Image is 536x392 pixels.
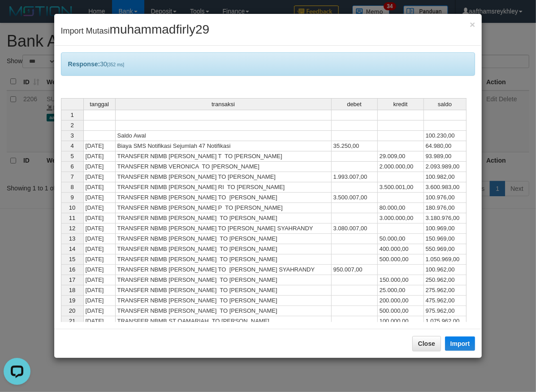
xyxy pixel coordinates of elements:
[393,101,408,108] span: kredit
[69,307,75,314] span: 20
[61,98,83,110] th: Select whole grid
[70,194,73,201] span: 9
[116,131,332,141] td: Saldo Awal
[116,306,332,316] td: TRANSFER NBMB [PERSON_NAME] TO [PERSON_NAME]
[61,52,475,76] div: 30
[83,254,116,265] td: [DATE]
[90,101,109,108] span: tanggal
[83,224,116,234] td: [DATE]
[69,246,75,252] span: 14
[424,234,467,244] td: 150.969,00
[332,193,378,203] td: 3.500.007,00
[424,151,467,162] td: 93.989,00
[83,285,116,296] td: [DATE]
[83,182,116,193] td: [DATE]
[378,203,424,213] td: 80.000,00
[69,266,75,273] span: 16
[69,287,75,293] span: 18
[116,193,332,203] td: TRANSFER NBMB [PERSON_NAME] TO [PERSON_NAME]
[69,225,75,232] span: 12
[116,141,332,151] td: Biaya SMS Notifikasi Sejumlah 47 Notifikasi
[69,318,75,324] span: 21
[424,131,467,141] td: 100.230,00
[70,112,73,118] span: 1
[70,184,73,190] span: 8
[116,234,332,244] td: TRANSFER NBMB [PERSON_NAME] TO [PERSON_NAME]
[378,254,424,265] td: 500.000,00
[70,173,73,180] span: 7
[83,244,116,254] td: [DATE]
[424,213,467,224] td: 3.180.976,00
[424,275,467,285] td: 250.962,00
[116,285,332,296] td: TRANSFER NBMB [PERSON_NAME] TO [PERSON_NAME]
[332,172,378,182] td: 1.993.007,00
[378,275,424,285] td: 150.000,00
[378,162,424,172] td: 2.000.000,00
[378,213,424,224] td: 3.000.000,00
[83,265,116,275] td: [DATE]
[470,19,475,30] span: ×
[83,296,116,306] td: [DATE]
[116,244,332,254] td: TRANSFER NBMB [PERSON_NAME] TO [PERSON_NAME]
[424,265,467,275] td: 100.962,00
[70,153,73,159] span: 5
[424,182,467,193] td: 3.600.983,00
[69,297,75,304] span: 19
[116,224,332,234] td: TRANSFER NBMB [PERSON_NAME] TO [PERSON_NAME] SYAHRANDY
[332,224,378,234] td: 3.080.007,00
[70,122,73,129] span: 2
[332,265,378,275] td: 950.007,00
[69,204,75,211] span: 10
[424,254,467,265] td: 1.050.969,00
[445,336,475,351] button: Import
[424,285,467,296] td: 275.962,00
[470,20,475,29] button: Close
[61,26,210,35] span: Import Mutasi
[83,234,116,244] td: [DATE]
[116,172,332,182] td: TRANSFER NBMB [PERSON_NAME] TO [PERSON_NAME]
[378,182,424,193] td: 3.500.001,00
[69,256,75,263] span: 15
[412,336,441,351] button: Close
[424,244,467,254] td: 550.969,00
[68,60,100,68] b: Response:
[83,275,116,285] td: [DATE]
[424,306,467,316] td: 975.962,00
[378,151,424,162] td: 29.009,00
[116,162,332,172] td: TRANSFER NBMB VERONICA TO [PERSON_NAME]
[83,162,116,172] td: [DATE]
[116,265,332,275] td: TRANSFER NBMB [PERSON_NAME] TO [PERSON_NAME] SYAHRANDY
[110,22,210,36] span: muhammadfirly29
[83,316,116,327] td: [DATE]
[332,141,378,151] td: 35.250,00
[424,224,467,234] td: 100.969,00
[424,316,467,327] td: 1.075.962,00
[83,306,116,316] td: [DATE]
[83,203,116,213] td: [DATE]
[424,193,467,203] td: 100.976,00
[378,234,424,244] td: 50.000,00
[70,132,73,139] span: 3
[116,213,332,224] td: TRANSFER NBMB [PERSON_NAME] TO [PERSON_NAME]
[69,215,75,221] span: 11
[424,162,467,172] td: 2.093.989,00
[83,193,116,203] td: [DATE]
[378,316,424,327] td: 100.000,00
[83,172,116,182] td: [DATE]
[116,254,332,265] td: TRANSFER NBMB [PERSON_NAME] TO [PERSON_NAME]
[83,213,116,224] td: [DATE]
[116,296,332,306] td: TRANSFER NBMB [PERSON_NAME] TO [PERSON_NAME]
[69,276,75,283] span: 17
[116,182,332,193] td: TRANSFER NBMB [PERSON_NAME] RI TO [PERSON_NAME]
[83,141,116,151] td: [DATE]
[70,163,73,170] span: 6
[424,296,467,306] td: 475.962,00
[424,203,467,213] td: 180.976,00
[378,285,424,296] td: 25.000,00
[347,101,362,108] span: debet
[116,316,332,327] td: TRANSFER NBMB ST QAMARIAH TO [PERSON_NAME]
[212,101,235,108] span: transaksi
[424,141,467,151] td: 64.980,00
[438,101,452,108] span: saldo
[4,4,30,30] button: Open LiveChat chat widget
